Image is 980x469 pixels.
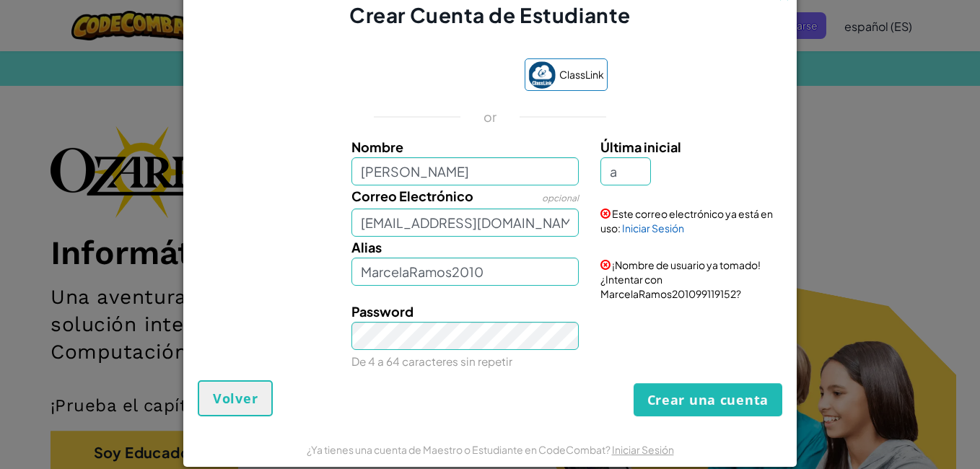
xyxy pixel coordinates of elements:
[307,443,612,456] span: ¿Ya tienes una cuenta de Maestro o Estudiante en CodeCombat?
[600,139,681,155] span: Última inicial
[351,188,473,204] span: Correo Electrónico
[351,139,403,155] span: Nombre
[528,61,556,89] img: classlink-logo-small.png
[542,193,579,203] span: opcional
[634,383,782,416] button: Crear una cuenta
[484,108,497,126] p: or
[351,303,414,320] span: Password
[366,60,517,92] iframe: Botón de Acceder con Google
[559,64,604,85] span: ClassLink
[622,222,684,234] a: Iniciar Sesión
[198,380,273,416] button: Volver
[612,443,674,456] a: Iniciar Sesión
[351,354,512,368] small: De 4 a 64 caracteres sin repetir
[351,239,382,255] span: Alias
[213,390,258,407] span: Volver
[600,207,773,234] span: Este correo electrónico ya está en uso:
[600,258,761,300] span: ¡Nombre de usuario ya tomado! ¿Intentar con MarcelaRamos201099119152?
[349,2,631,27] span: Crear Cuenta de Estudiante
